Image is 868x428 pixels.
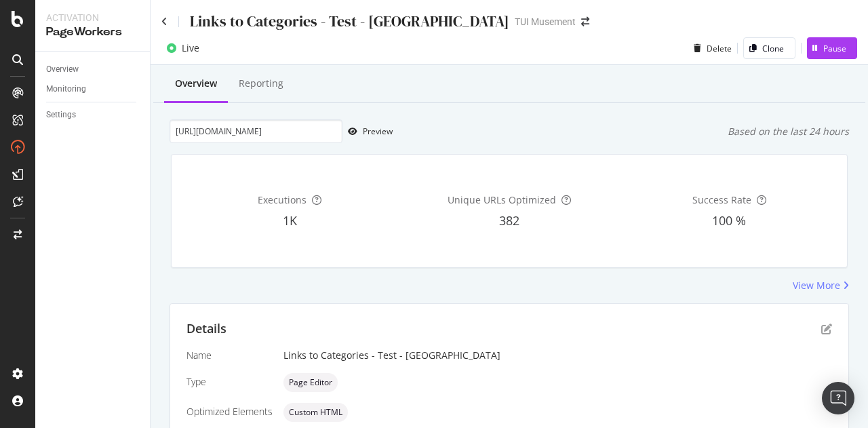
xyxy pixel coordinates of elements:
div: PageWorkers [46,24,139,40]
button: Pause [807,37,857,59]
div: Live [182,41,199,55]
div: Reporting [239,77,283,90]
div: pen-to-square [821,324,832,334]
div: Details [186,320,226,338]
span: Page Editor [289,378,332,387]
div: Preview [363,125,393,137]
span: 382 [499,212,519,229]
div: Activation [46,11,139,24]
div: neutral label [283,373,338,392]
div: Overview [46,62,79,77]
div: Open Intercom Messenger [822,382,854,414]
a: Click to go back [161,17,167,26]
div: arrow-right-arrow-left [581,17,589,26]
div: neutral label [283,403,348,422]
a: View More [793,279,849,292]
div: Monitoring [46,82,86,96]
a: Settings [46,108,140,122]
button: Clone [743,37,795,59]
a: Overview [46,62,140,77]
div: Type [186,375,273,389]
div: Links to Categories - Test - [GEOGRAPHIC_DATA] [190,11,509,32]
div: Delete [707,43,732,54]
div: Based on the last 24 hours [728,125,849,138]
span: Success Rate [692,193,751,206]
button: Delete [688,37,732,59]
div: Overview [175,77,217,90]
span: Custom HTML [289,408,342,416]
span: 100 % [712,212,746,229]
div: View More [793,279,840,292]
input: Preview your optimization on a URL [170,119,342,143]
button: Preview [342,121,393,142]
span: 1K [283,212,297,229]
div: Settings [46,108,76,122]
div: Name [186,349,273,362]
div: Clone [762,43,784,54]
div: Links to Categories - Test - [GEOGRAPHIC_DATA] [283,349,832,362]
div: Optimized Elements [186,405,273,419]
a: Monitoring [46,82,140,96]
span: Executions [258,193,307,206]
div: TUI Musement [515,15,576,28]
span: Unique URLs Optimized [448,193,556,206]
div: Pause [823,43,846,54]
